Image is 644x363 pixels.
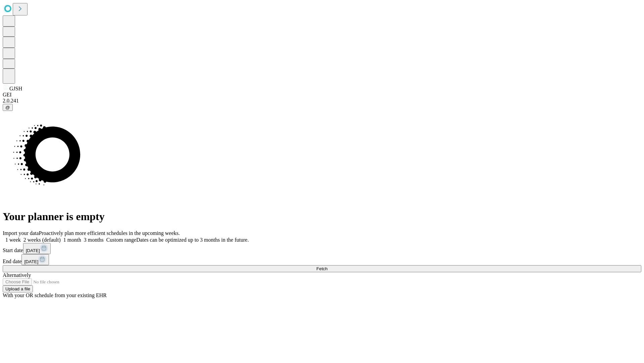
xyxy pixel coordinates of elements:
span: @ [5,105,10,110]
span: 1 month [63,237,81,243]
span: [DATE] [26,248,40,253]
button: Upload a file [3,285,33,292]
button: @ [3,104,13,111]
span: Fetch [316,266,327,271]
span: With your OR schedule from your existing EHR [3,292,107,298]
span: Import your data [3,230,39,236]
span: Custom range [106,237,136,243]
div: GEI [3,92,641,98]
span: [DATE] [24,259,38,264]
span: GJSH [9,86,22,91]
span: Dates can be optimized up to 3 months in the future. [136,237,249,243]
div: 2.0.241 [3,98,641,104]
span: 1 week [5,237,21,243]
button: [DATE] [23,243,51,254]
div: Start date [3,243,641,254]
h1: Your planner is empty [3,210,641,223]
div: End date [3,254,641,265]
button: [DATE] [21,254,49,265]
span: 3 months [84,237,104,243]
button: Fetch [3,265,641,272]
span: 2 weeks (default) [23,237,61,243]
span: Alternatively [3,272,31,278]
span: Proactively plan more efficient schedules in the upcoming weeks. [39,230,180,236]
